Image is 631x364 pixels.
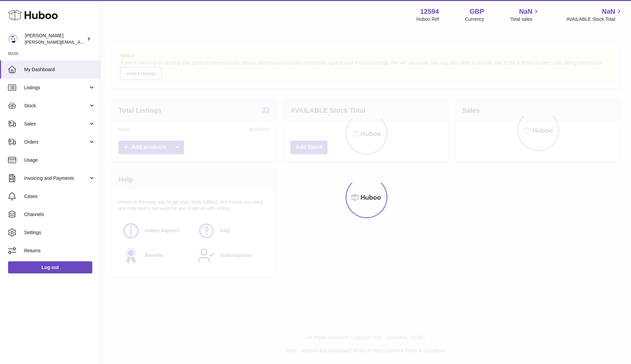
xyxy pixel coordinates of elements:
[24,139,88,145] span: Orders
[24,175,88,181] span: Invoicing and Payments
[24,211,95,218] span: Channels
[24,248,95,254] span: Returns
[420,7,439,16] strong: 12594
[566,7,623,22] a: NaN AVAILABLE Stock Total
[510,16,540,22] span: Total sales
[8,261,92,273] a: Log out
[465,16,484,22] div: Currency
[24,85,88,91] span: Listings
[566,16,623,22] span: AVAILABLE Stock Total
[24,66,95,73] span: My Dashboard
[417,16,439,22] div: Huboo Ref
[24,229,95,236] span: Settings
[24,157,95,163] span: Usage
[24,193,95,200] span: Cases
[602,7,615,16] span: NaN
[510,7,540,22] a: NaN Total sales
[470,7,484,16] strong: GBP
[25,33,85,45] div: [PERSON_NAME]
[25,39,135,45] span: [PERSON_NAME][EMAIL_ADDRESS][DOMAIN_NAME]
[8,34,18,44] img: owen@wearemakewaves.com
[24,121,88,127] span: Sales
[519,7,532,16] span: NaN
[24,103,88,109] span: Stock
